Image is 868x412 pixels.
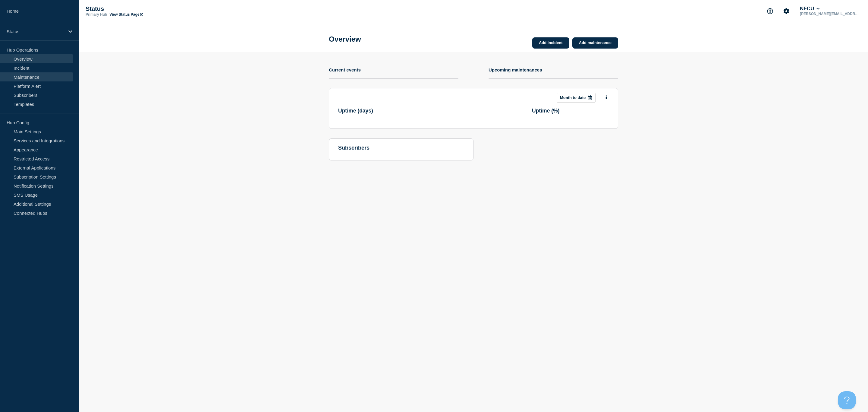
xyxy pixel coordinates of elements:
a: View Status Page [109,12,143,17]
button: Account settings [780,5,793,17]
p: Month to date [560,95,586,100]
h4: Upcoming maintenances [489,67,542,72]
p: Status [7,29,64,34]
button: NFCU [799,6,821,12]
h3: Uptime ( % ) [532,108,609,114]
h4: Current events [329,67,361,72]
p: Status [86,5,206,12]
p: Primary Hub [86,12,107,17]
a: Add maintenance [572,37,618,49]
button: Month to date [557,93,596,103]
button: Support [764,5,776,17]
p: [PERSON_NAME][EMAIL_ADDRESS][DOMAIN_NAME] [799,12,861,16]
h4: subscribers [338,145,464,151]
iframe: Help Scout Beacon - Open [838,391,856,409]
h3: Uptime ( days ) [338,108,415,114]
a: Add incident [532,37,569,49]
h1: Overview [329,35,361,43]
